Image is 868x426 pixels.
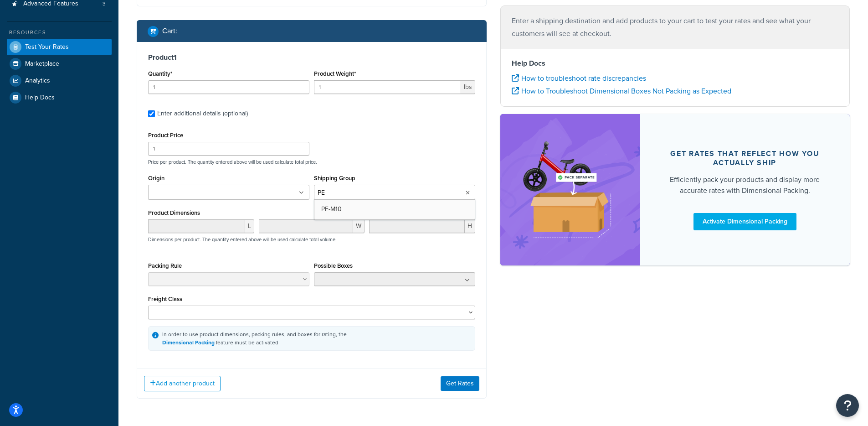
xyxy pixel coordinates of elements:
[148,175,164,182] label: Origin
[512,73,646,83] a: How to troubleshoot rate discrepancies
[162,338,215,347] a: Dimensional Packing
[148,209,200,216] label: Product Dimensions
[148,110,155,117] input: Enter additional details (optional)
[144,376,221,391] button: Add another product
[148,132,183,139] label: Product Price
[321,204,342,214] span: PE-M10
[25,60,59,68] span: Marketplace
[514,128,627,251] img: feature-image-dim-d40ad3071a2b3c8e08177464837368e35600d3c5e73b18a22c1e4bb210dc32ac.png
[7,73,112,89] a: Analytics
[148,53,475,62] h3: Product 1
[693,213,796,230] a: Activate Dimensional Packing
[7,89,112,106] a: Help Docs
[465,219,475,233] span: H
[314,199,475,219] a: PE-M10
[662,174,828,196] div: Efficiently pack your products and display more accurate rates with Dimensional Packing.
[25,43,69,51] span: Test Your Rates
[148,80,309,94] input: 0.0
[148,262,182,269] label: Packing Rule
[146,236,337,243] p: Dimensions per product. The quantity entered above will be used calculate total volume.
[157,107,248,120] div: Enter additional details (optional)
[25,94,55,102] span: Help Docs
[25,77,50,85] span: Analytics
[245,219,254,233] span: L
[441,376,479,391] button: Get Rates
[512,15,839,40] p: Enter a shipping destination and add products to your cart to test your rates and see what your c...
[314,80,461,94] input: 0.00
[7,29,112,36] div: Resources
[512,58,839,69] h4: Help Docs
[836,394,859,417] button: Open Resource Center
[461,80,475,94] span: lbs
[162,330,347,347] div: In order to use product dimensions, packing rules, and boxes for rating, the feature must be acti...
[146,159,478,165] p: Price per product. The quantity entered above will be used calculate total price.
[148,296,182,302] label: Freight Class
[7,39,112,55] a: Test Your Rates
[162,27,177,35] h2: Cart :
[148,70,172,77] label: Quantity*
[7,56,112,72] a: Marketplace
[353,219,365,233] span: W
[314,70,356,77] label: Product Weight*
[314,262,353,269] label: Possible Boxes
[512,86,731,96] a: How to Troubleshoot Dimensional Boxes Not Packing as Expected
[662,149,828,167] div: Get rates that reflect how you actually ship
[314,175,355,182] label: Shipping Group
